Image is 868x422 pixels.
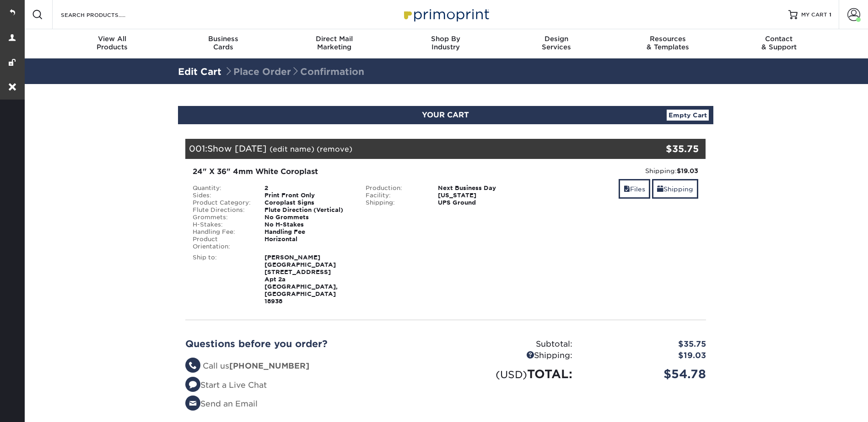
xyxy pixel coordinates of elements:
span: Contact [723,35,835,43]
span: Resources [612,35,723,43]
div: $54.78 [579,365,713,383]
span: 1 [829,11,831,18]
div: [US_STATE] [431,192,532,199]
div: Coroplast Signs [258,199,359,206]
div: $35.75 [579,338,713,350]
a: Files [619,179,650,199]
div: Marketing [279,35,390,51]
span: Business [167,35,279,43]
a: Empty Cart [667,110,709,121]
a: Contact& Support [723,29,835,58]
div: Handling Fee: [186,228,258,236]
a: Send an Email [185,399,258,408]
li: Call us [185,360,439,372]
input: SEARCH PRODUCTS..... [60,9,149,20]
div: Product Orientation: [186,236,258,250]
div: Flute Directions: [186,206,258,214]
div: Products [57,35,168,51]
div: $19.03 [579,350,713,362]
div: & Templates [612,35,723,51]
div: & Support [723,35,835,51]
div: 2 [258,185,359,192]
small: (USD) [496,369,527,380]
a: (edit name) [270,145,314,153]
div: Production: [359,185,431,192]
span: shipping [657,185,663,193]
div: Shipping: [359,199,431,206]
span: View All [57,35,168,43]
div: TOTAL: [446,365,579,383]
div: Facility: [359,192,431,199]
div: 24" X 36" 4mm White Coroplast [193,166,525,177]
div: Horizontal [258,236,359,250]
span: Shop By [390,35,501,43]
div: Shipping: [446,350,579,362]
div: Shipping: [539,166,699,175]
img: Primoprint [400,5,491,24]
a: Start a Live Chat [185,380,267,390]
span: files [624,185,630,193]
div: Ship to: [186,254,258,305]
span: Show [DATE] [207,143,267,153]
a: Shipping [652,179,698,199]
a: BusinessCards [167,29,279,58]
div: Handling Fee [258,228,359,236]
span: MY CART [801,11,827,19]
div: H-Stakes: [186,221,258,228]
a: (remove) [317,145,352,153]
div: No H-Stakes [258,221,359,228]
a: DesignServices [501,29,612,58]
div: Next Business Day [431,185,532,192]
div: Industry [390,35,501,51]
span: YOUR CART [422,111,469,119]
a: Shop ByIndustry [390,29,501,58]
span: Place Order Confirmation [224,66,364,77]
div: No Grommets [258,214,359,221]
strong: [PERSON_NAME] [GEOGRAPHIC_DATA] [STREET_ADDRESS] Apt 2a [GEOGRAPHIC_DATA], [GEOGRAPHIC_DATA] 18938 [264,254,338,305]
div: Grommets: [186,214,258,221]
a: View AllProducts [57,29,168,58]
div: Services [501,35,612,51]
div: UPS Ground [431,199,532,206]
div: Sides: [186,192,258,199]
div: Quantity: [186,185,258,192]
div: Cards [167,35,279,51]
div: Product Category: [186,199,258,206]
a: Resources& Templates [612,29,723,58]
a: Edit Cart [178,66,221,77]
strong: $19.03 [677,167,698,174]
div: 001: [185,139,619,159]
span: Design [501,35,612,43]
h2: Questions before you order? [185,338,439,349]
div: Subtotal: [446,338,579,350]
a: Direct MailMarketing [279,29,390,58]
div: Print Front Only [258,192,359,199]
span: Direct Mail [279,35,390,43]
div: $35.75 [619,142,699,156]
div: Flute Direction (Vertical) [258,206,359,214]
strong: [PHONE_NUMBER] [229,361,309,370]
